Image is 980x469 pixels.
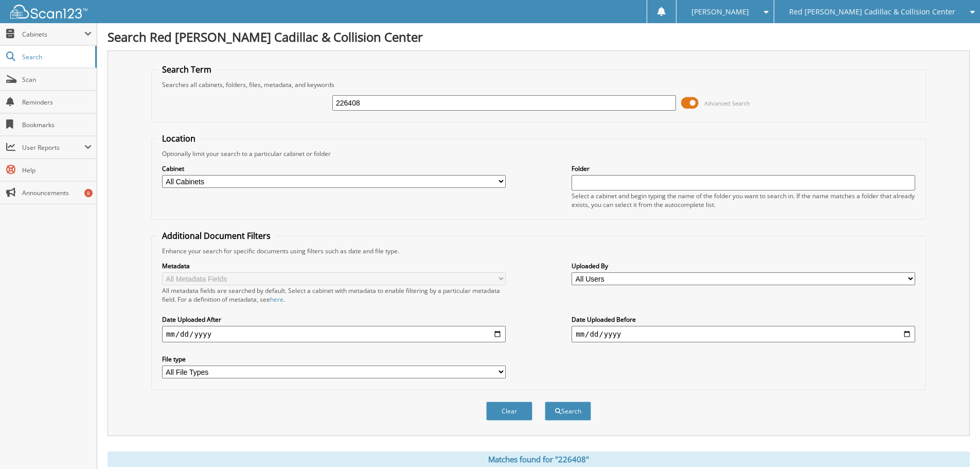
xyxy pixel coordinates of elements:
[22,143,84,152] span: User Reports
[157,247,920,255] div: Enhance your search for specific documents using filters such as date and file type.
[162,262,506,270] label: Metadata
[108,28,970,45] h1: Search Red [PERSON_NAME] Cadillac & Collision Center
[22,188,92,197] span: Announcements
[157,133,201,144] legend: Location
[162,326,506,342] input: start
[157,80,920,89] div: Searches all cabinets, folders, files, metadata, and keywords
[572,315,915,324] label: Date Uploaded Before
[162,355,506,363] label: File type
[157,149,920,158] div: Optionally limit your search to a particular cabinet or folder
[789,9,955,15] span: Red [PERSON_NAME] Cadillac & Collision Center
[10,5,87,19] img: scan123-logo-white.svg
[22,75,92,84] span: Scan
[108,451,970,467] div: Matches found for "226408"
[157,230,276,241] legend: Additional Document Filters
[162,164,506,173] label: Cabinet
[22,98,92,107] span: Reminders
[691,9,749,15] span: [PERSON_NAME]
[545,402,591,421] button: Search
[22,53,90,61] span: Search
[572,262,915,270] label: Uploaded By
[22,166,92,175] span: Help
[704,99,750,107] span: Advanced Search
[22,120,92,129] span: Bookmarks
[162,315,506,324] label: Date Uploaded After
[929,420,980,469] iframe: Chat Widget
[157,64,217,75] legend: Search Term
[84,189,93,197] div: 8
[572,326,915,342] input: end
[162,286,506,304] div: All metadata fields are searched by default. Select a cabinet with metadata to enable filtering b...
[270,295,283,304] a: here
[572,164,915,173] label: Folder
[22,30,84,39] span: Cabinets
[572,192,915,209] div: Select a cabinet and begin typing the name of the folder you want to search in. If the name match...
[486,402,532,421] button: Clear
